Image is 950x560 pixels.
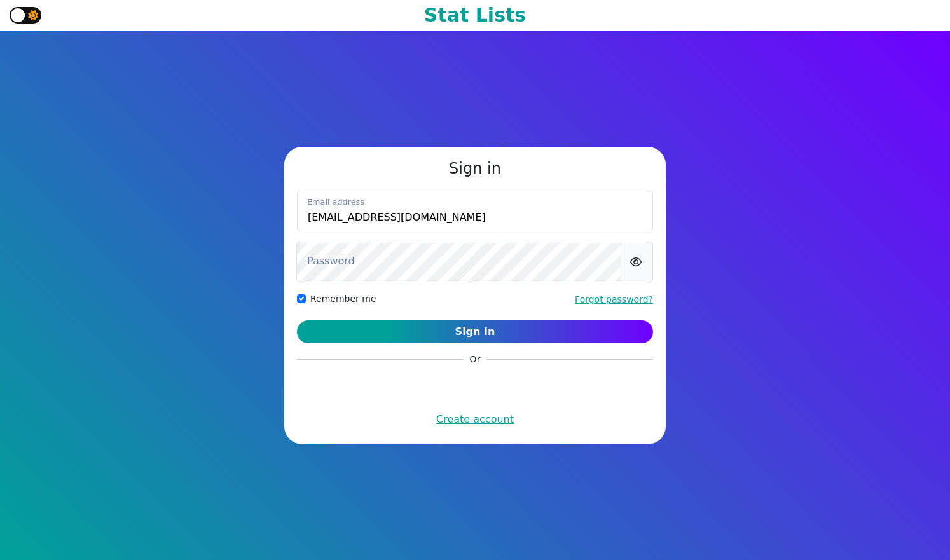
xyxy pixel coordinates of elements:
[464,353,487,366] span: Or
[310,292,376,306] label: Remember me
[575,294,653,304] a: Forgot password?
[297,320,653,343] button: Sign In
[436,413,514,425] a: Create account
[424,4,526,27] h1: Stat Lists
[297,160,653,178] h3: Sign in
